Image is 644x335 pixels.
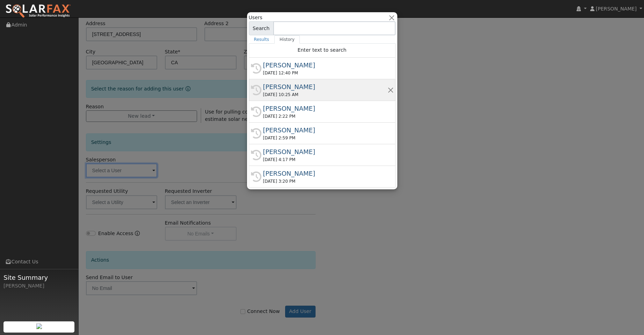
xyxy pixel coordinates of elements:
div: [PERSON_NAME] [263,169,388,178]
i: History [251,172,261,182]
span: Users [249,14,262,21]
i: History [251,85,261,95]
div: [PERSON_NAME] [263,60,388,70]
a: Results [249,35,275,44]
i: History [251,107,261,117]
a: History [274,35,300,44]
button: Remove this history [387,86,394,94]
div: [PERSON_NAME] [263,125,388,135]
i: History [251,63,261,74]
div: [PERSON_NAME] [263,104,388,113]
span: [PERSON_NAME] [596,6,637,12]
i: History [251,128,261,139]
i: History [251,150,261,160]
div: [PERSON_NAME] [263,82,388,92]
div: [DATE] 3:20 PM [263,178,388,184]
div: [DATE] 2:59 PM [263,135,388,141]
div: [PERSON_NAME] [263,147,388,156]
img: SolarFax [5,4,71,19]
div: [PERSON_NAME] [3,282,75,290]
div: [DATE] 10:25 AM [263,92,388,98]
span: Site Summary [3,273,75,282]
span: Search [249,21,274,35]
div: [DATE] 12:40 PM [263,70,388,76]
img: retrieve [36,323,42,329]
div: [DATE] 2:22 PM [263,113,388,119]
span: Enter text to search [298,47,347,53]
div: [DATE] 4:17 PM [263,156,388,163]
